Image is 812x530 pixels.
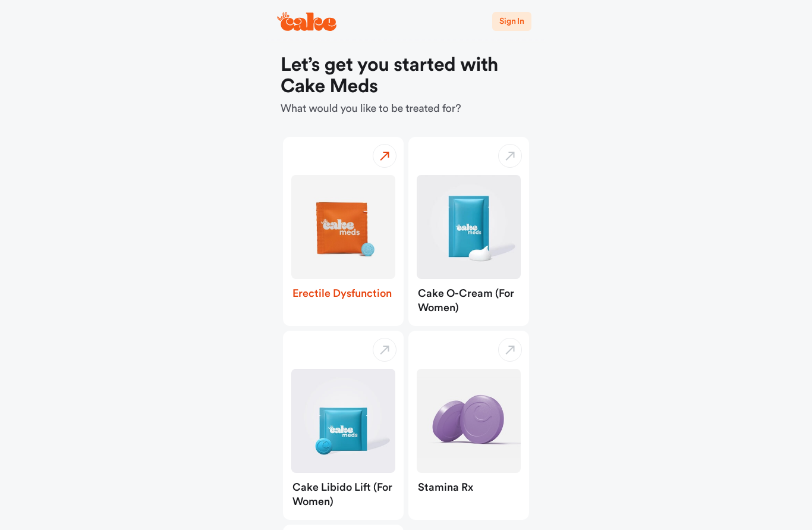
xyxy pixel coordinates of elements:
button: Erectile DysfunctionErectile Dysfunction [283,137,404,326]
button: Cake Libido Lift (for Women)Cake Libido Lift (for Women) [283,331,404,520]
button: Cake O-Cream (for Women)Cake O-Cream (for Women) [408,137,529,326]
img: Erectile Dysfunction [291,175,395,279]
img: Stamina Rx [417,369,521,473]
button: Sign In [492,12,531,31]
div: Erectile Dysfunction [283,279,404,312]
div: Cake Libido Lift (for Women) [283,473,404,520]
div: What would you like to be treated for? [281,55,531,117]
img: Cake O-Cream (for Women) [417,175,521,279]
span: Sign In [499,17,524,26]
div: Stamina Rx [408,473,529,506]
img: Cake Libido Lift (for Women) [291,369,395,473]
div: Cake O-Cream (for Women) [408,279,529,326]
h1: Let’s get you started with Cake Meds [281,55,531,98]
button: Stamina RxStamina Rx [408,331,529,520]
